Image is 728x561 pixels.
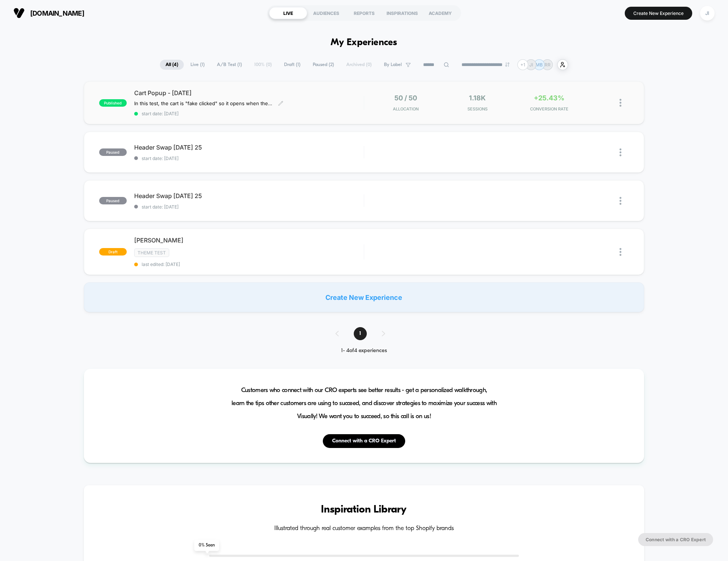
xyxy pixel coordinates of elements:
[134,248,169,257] span: Theme Test
[345,7,383,19] div: REPORTS
[231,384,497,423] span: Customers who connect with our CRO experts see better results - get a personalized walkthrough, l...
[134,204,364,210] span: start date: [DATE]
[185,60,210,70] span: Live ( 1 )
[534,94,564,102] span: +25.43%
[394,94,417,102] span: 50 / 50
[638,533,713,546] button: Connect with a CRO Expert
[134,111,364,116] span: start date: [DATE]
[393,106,419,112] span: Allocation
[4,193,16,205] button: Play, NEW DEMO 2025-VEED.mp4
[536,62,543,68] p: MB
[469,94,486,102] span: 1.18k
[134,156,364,161] span: start date: [DATE]
[99,99,127,107] span: published
[529,62,533,68] p: JI
[134,236,364,244] span: [PERSON_NAME]
[331,37,397,48] h1: My Experiences
[620,197,621,205] img: close
[194,540,219,551] span: 0 % Seen
[517,59,528,70] div: + 1
[620,99,621,107] img: close
[620,248,621,256] img: close
[99,197,127,204] span: paused
[625,7,692,20] button: Create New Experience
[106,504,622,516] h3: Inspiration Library
[160,60,184,70] span: All ( 4 )
[620,148,621,156] img: close
[698,6,717,21] button: JI
[505,62,510,67] img: end
[269,7,307,19] div: LIVE
[354,327,367,340] span: 1
[84,282,645,312] div: Create New Experience
[6,183,367,190] input: Seek
[444,106,511,112] span: Sessions
[318,196,340,203] input: Volume
[307,7,345,19] div: AUDIENCES
[134,100,272,106] span: In this test, the cart is "fake clicked" so it opens when the page is loaded and customer has ite...
[99,248,127,256] span: draft
[421,7,459,19] div: ACADEMY
[30,9,84,17] span: [DOMAIN_NAME]
[545,62,551,68] p: RR
[13,7,25,19] img: Visually logo
[134,192,364,200] span: Header Swap [DATE] 25
[11,7,86,19] button: [DOMAIN_NAME]
[134,144,364,151] span: Header Swap [DATE] 25
[383,7,421,19] div: INSPIRATIONS
[283,195,303,203] div: Duration
[106,525,622,532] h4: Illustrated through real customer examples from the top Shopify brands
[134,89,364,97] span: Cart Popup - [DATE]
[278,60,306,70] span: Draft ( 1 )
[700,6,715,21] div: JI
[177,95,195,113] button: Play, NEW DEMO 2025-VEED.mp4
[265,195,282,203] div: Current time
[211,60,248,70] span: A/B Test ( 1 )
[307,60,340,70] span: Paused ( 2 )
[384,62,402,68] span: By Label
[134,261,364,267] span: last edited: [DATE]
[323,434,405,448] button: Connect with a CRO Expert
[515,106,583,112] span: CONVERSION RATE
[99,148,127,156] span: paused
[328,348,400,354] div: 1 - 4 of 4 experiences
